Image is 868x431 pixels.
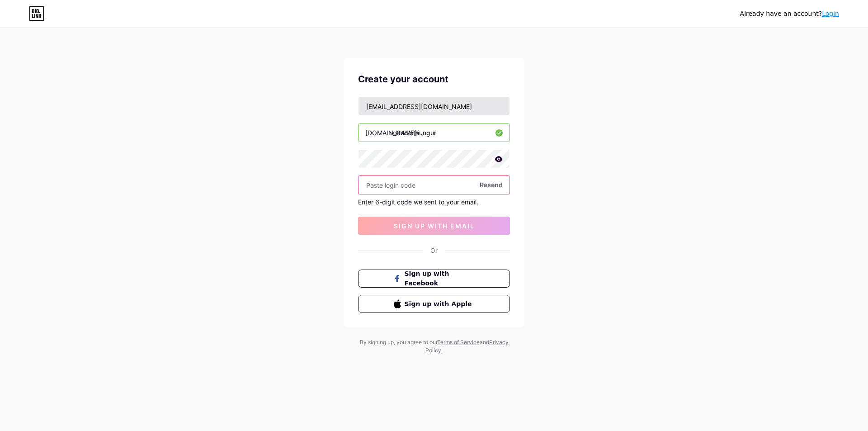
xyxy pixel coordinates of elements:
div: Already have an account? [740,9,839,19]
span: Sign up with Facebook [405,269,475,288]
span: sign up with email [394,222,475,230]
div: Create your account [358,72,510,86]
a: Terms of Service [437,339,480,346]
input: Email [359,97,509,115]
div: Enter 6-digit code we sent to your email. [358,198,510,206]
span: Resend [480,180,503,189]
button: Sign up with Facebook [358,270,510,288]
span: Sign up with Apple [405,299,475,309]
button: sign up with email [358,217,510,235]
div: By signing up, you agree to our and . [357,338,511,355]
div: [DOMAIN_NAME]/ [365,128,419,137]
button: Sign up with Apple [358,295,510,313]
div: Or [430,246,438,255]
input: Paste login code [359,176,509,194]
a: Login [822,10,839,17]
input: username [359,123,509,142]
